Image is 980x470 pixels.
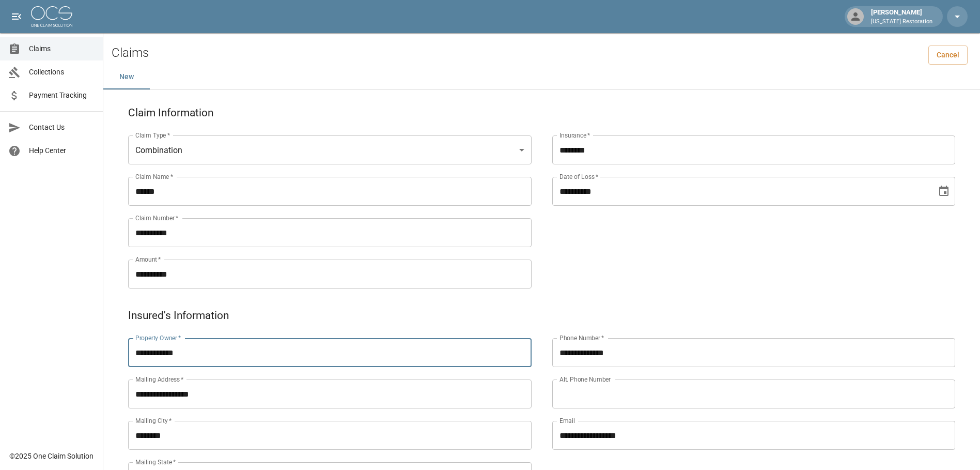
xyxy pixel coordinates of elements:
[103,65,150,89] button: New
[135,333,181,342] label: Property Owner
[559,172,598,181] label: Date of Loss
[867,7,937,26] div: [PERSON_NAME]
[135,255,161,264] label: Amount
[128,135,532,164] div: Combination
[871,18,932,26] p: [US_STATE] Restoration
[559,333,604,342] label: Phone Number
[103,65,980,89] div: dynamic tabs
[559,416,575,425] label: Email
[31,6,72,27] img: ocs-logo-white-transparent.png
[135,172,173,181] label: Claim Name
[6,6,27,27] button: open drawer
[928,46,968,65] a: Cancel
[112,46,149,60] h2: Claims
[29,43,95,54] span: Claims
[559,131,590,140] label: Insurance
[135,214,178,222] label: Claim Number
[29,145,95,156] span: Help Center
[29,67,95,78] span: Collections
[135,375,183,384] label: Mailing Address
[135,416,172,425] label: Mailing City
[559,375,611,384] label: Alt. Phone Number
[9,451,94,461] div: © 2025 One Claim Solution
[29,122,95,133] span: Contact Us
[135,131,170,140] label: Claim Type
[29,90,95,101] span: Payment Tracking
[934,181,954,202] button: Choose date, selected date is Jun 25, 2025
[135,458,176,466] label: Mailing State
